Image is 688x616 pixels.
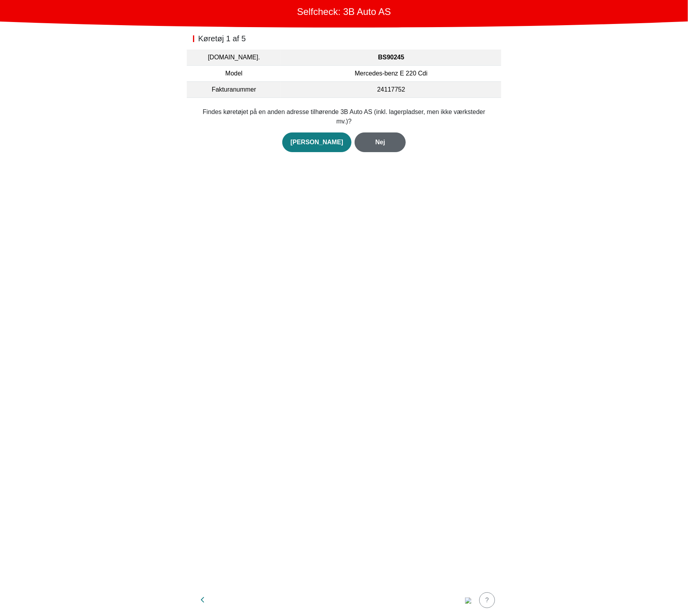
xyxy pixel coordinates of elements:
button: ? [479,592,495,608]
td: Model [187,66,281,82]
td: Mercedes-benz E 220 Cdi [281,66,501,82]
img: dk.png [465,598,471,604]
p: Findes køretøjet på en anden adresse tilhørende 3B Auto AS (inkl. lagerpladser, men ikke værksted... [196,107,492,126]
button: Nej [355,132,406,152]
h1: Selfcheck: 3B Auto AS [297,6,391,18]
div: [PERSON_NAME] [291,138,343,147]
strong: BS90245 [378,54,405,61]
td: 24117752 [281,82,501,98]
h2: Køretøj 1 af 5 [193,34,495,43]
td: Fakturanummer [187,82,281,98]
td: [DOMAIN_NAME]. [187,50,281,66]
button: [PERSON_NAME] [282,132,351,152]
div: Group [196,132,492,152]
div: Nej [363,138,397,147]
div: ? [484,596,490,605]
